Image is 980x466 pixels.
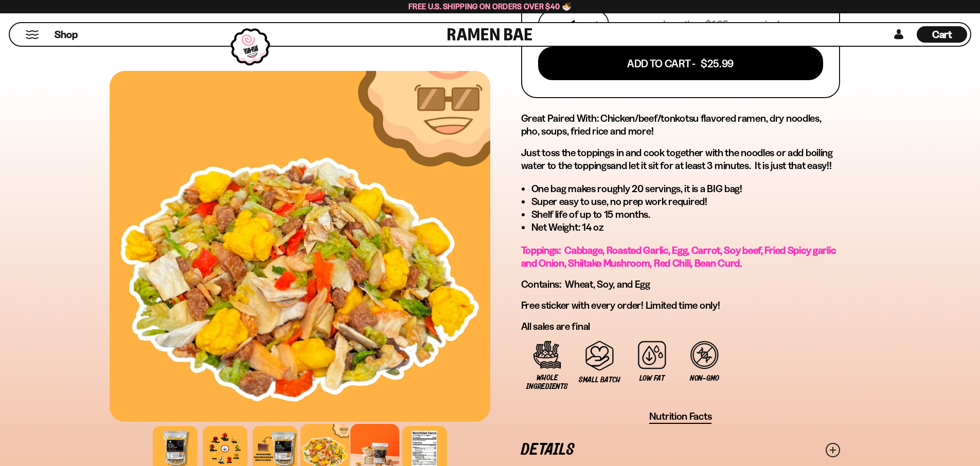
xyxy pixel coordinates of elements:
span: Contains: Wheat, Soy, and Egg [521,278,650,290]
li: One bag makes roughly 20 servings, it is a BIG bag! [531,182,840,195]
button: Add To Cart - $25.99 [538,47,823,80]
span: Low Fat [639,374,664,383]
button: Nutrition Facts [649,410,712,424]
div: Cart [917,23,967,46]
li: Shelf life of up to 15 months. [531,208,840,221]
a: Shop [55,26,78,43]
span: Small Batch [579,376,620,384]
span: Cart [932,28,952,41]
span: Shop [55,28,78,42]
li: Net Weight: 14 oz [531,221,840,234]
h2: Great Paired With: Chicken/beef/tonkotsu flavored ramen, dry noodles, pho, soups, fried rice and ... [521,112,840,138]
span: toss the toppings in and cook together with the noodles or add boiling water to the toppings [521,146,833,172]
span: Whole Ingredients [526,374,568,391]
span: Non-GMO [690,374,719,383]
button: Mobile Menu Trigger [25,30,39,39]
span: Free sticker with every order! Limited time only! [521,299,720,311]
span: Nutrition Facts [649,410,712,423]
span: Free U.S. Shipping on Orders over $40 🍜 [408,2,572,11]
p: Just and let it sit for at least 3 minutes. It is just that easy!! [521,146,840,172]
li: Super easy to use, no prep work required! [531,195,840,208]
p: All sales are final [521,320,840,333]
span: Toppings: Cabbage, Roasted Garlic, Egg, Carrot, Soy beef, Fried Spicy garlic and Onion, Shiitake ... [521,244,836,269]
